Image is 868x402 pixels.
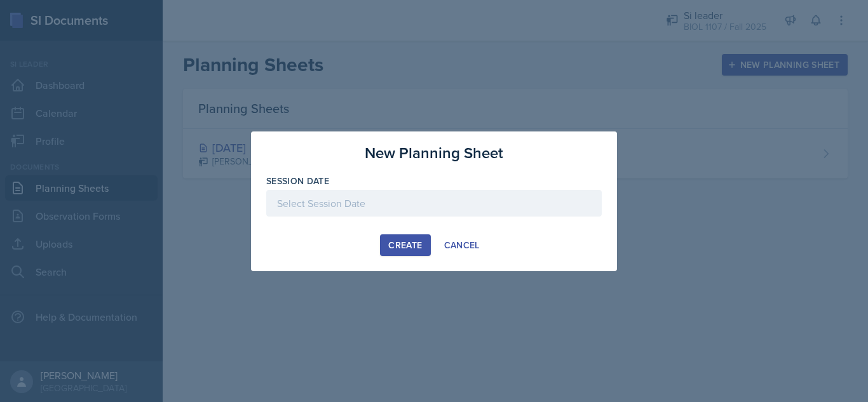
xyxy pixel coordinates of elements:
h3: New Planning Sheet [365,142,503,164]
label: Session Date [266,175,329,187]
div: Cancel [444,240,480,250]
button: Create [380,234,430,256]
button: Cancel [436,234,488,256]
div: Create [388,240,422,250]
